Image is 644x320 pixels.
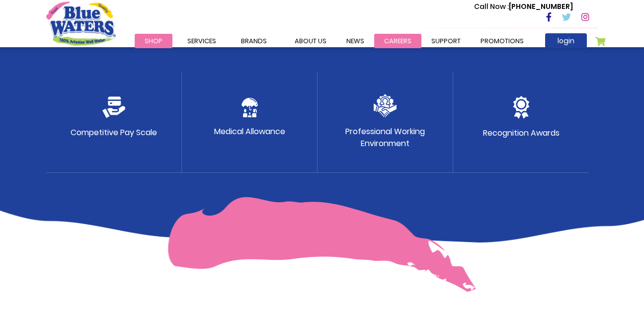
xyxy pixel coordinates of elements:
[187,36,216,46] span: Services
[336,34,374,48] a: News
[474,1,509,11] span: Call Now :
[513,96,530,119] img: medal.png
[483,127,560,139] p: Recognition Awards
[46,1,116,45] a: store logo
[421,34,471,48] a: support
[285,34,336,48] a: about us
[241,36,267,46] span: Brands
[71,127,157,139] p: Competitive Pay Scale
[345,126,425,150] p: Professional Working Environment
[102,96,125,118] img: credit-card.png
[168,197,477,292] img: benefit-pink-curve.png
[471,34,534,48] a: Promotions
[145,36,162,46] span: Shop
[374,94,397,117] img: team.png
[474,1,573,12] p: [PHONE_NUMBER]
[214,126,285,138] p: Medical Allowance
[374,34,421,48] a: careers
[545,33,587,48] a: login
[241,98,258,117] img: protect.png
